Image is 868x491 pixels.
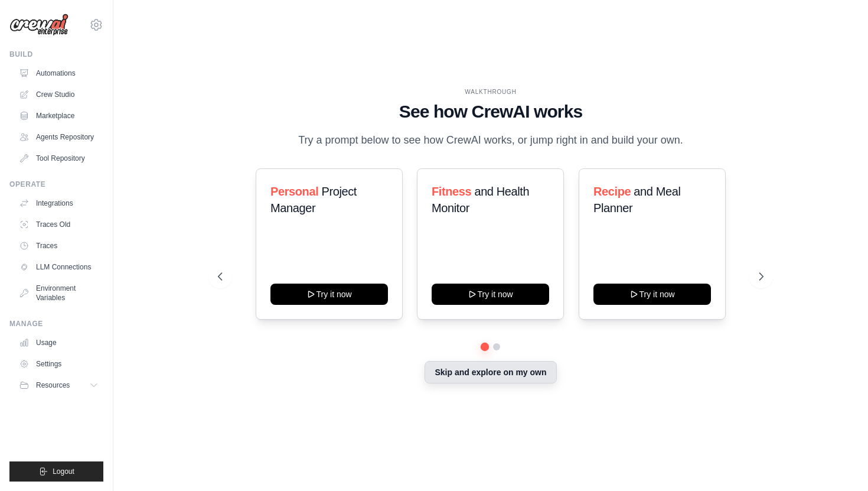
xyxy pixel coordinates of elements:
[9,319,103,329] div: Manage
[432,185,529,214] span: and Health Monitor
[9,50,103,59] div: Build
[270,185,318,198] span: Personal
[14,194,103,213] a: Integrations
[14,149,103,168] a: Tool Repository
[432,185,471,198] span: Fitness
[218,87,763,96] div: WALKTHROUGH
[14,333,103,352] a: Usage
[14,258,103,277] a: LLM Connections
[270,284,388,305] button: Try it now
[593,185,631,198] span: Recipe
[14,279,103,307] a: Environment Variables
[9,14,68,36] img: Logo
[593,185,680,214] span: and Meal Planner
[432,284,549,305] button: Try it now
[14,236,103,255] a: Traces
[809,434,868,491] iframe: Chat Widget
[53,467,74,476] span: Logout
[36,381,70,390] span: Resources
[14,215,103,234] a: Traces Old
[218,101,763,122] h1: See how CrewAI works
[14,355,103,373] a: Settings
[14,64,103,83] a: Automations
[425,361,556,383] button: Skip and explore on my own
[9,180,103,189] div: Operate
[270,185,357,214] span: Project Manager
[292,132,689,149] p: Try a prompt below to see how CrewAI works, or jump right in and build your own.
[14,85,103,104] a: Crew Studio
[593,284,711,305] button: Try it now
[14,106,103,125] a: Marketplace
[14,128,103,147] a: Agents Repository
[14,376,103,395] button: Resources
[9,461,103,482] button: Logout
